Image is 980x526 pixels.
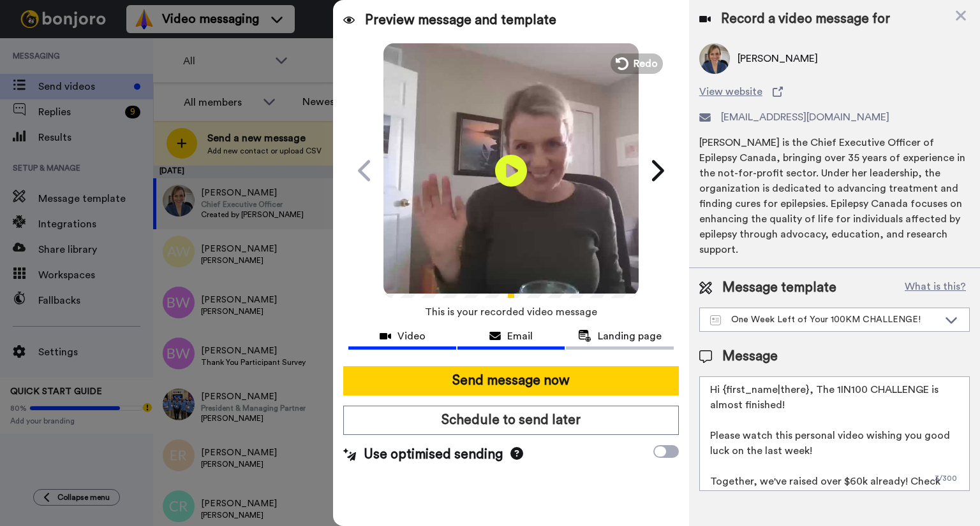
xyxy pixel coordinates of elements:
[507,329,533,344] span: Email
[722,278,836,297] span: Message template
[425,298,597,326] span: This is your recorded video message
[397,329,426,344] span: Video
[710,315,721,325] img: Message-temps.svg
[343,366,679,395] button: Send message now
[364,445,503,464] span: Use optimised sending
[343,406,679,435] button: Schedule to send later
[699,135,970,257] div: [PERSON_NAME] is the Chief Executive Officer of Epilepsy Canada, bringing over 35 years of experi...
[408,5,431,28] div: Close
[721,110,889,125] span: [EMAIL_ADDRESS][DOMAIN_NAME]
[383,5,408,29] button: Collapse window
[699,376,970,491] textarea: Hi {first_name|there}, The 1IN100 CHALLENGE is almost finished! Please watch this personal video ...
[699,84,970,99] a: View website
[901,278,970,297] button: What is this?
[8,5,33,29] button: go back
[598,329,662,344] span: Landing page
[710,313,939,326] div: One Week Left of Your 100KM CHALLENGE!
[699,84,762,99] span: View website
[722,347,778,366] span: Message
